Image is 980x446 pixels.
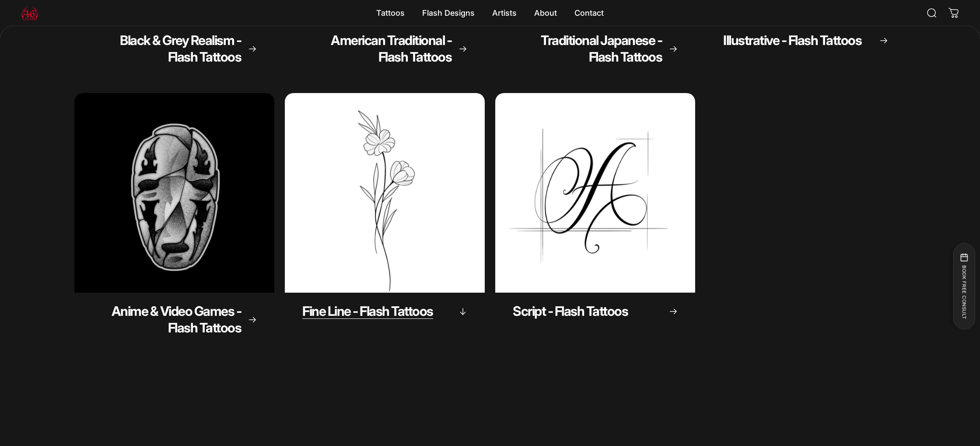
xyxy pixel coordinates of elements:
[495,93,695,353] a: Script - Flash Tattoos
[74,93,274,353] a: Anime & Video Games - Flash Tattoos
[944,3,963,23] a: 0 items
[723,32,861,48] span: Illustrative - Flash Tattoos
[367,4,612,22] nav: Primary
[525,4,566,22] summary: About
[112,303,241,335] span: Anime & Video Games - Flash Tattoos
[513,303,628,319] span: Script - Flash Tattoos
[566,4,612,22] a: Contact
[953,243,975,329] button: BOOK FREE CONSULT
[483,4,525,22] summary: Artists
[367,4,413,22] summary: Tattoos
[120,32,241,65] span: Black & Grey Realism - Flash Tattoos
[302,303,433,319] span: Fine Line - Flash Tattoos
[285,93,485,353] a: Fine Line - Flash Tattoos
[541,32,662,65] span: Traditional Japanese - Flash Tattoos
[331,32,451,65] span: American Traditional - Flash Tattoos
[413,4,483,22] summary: Flash Designs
